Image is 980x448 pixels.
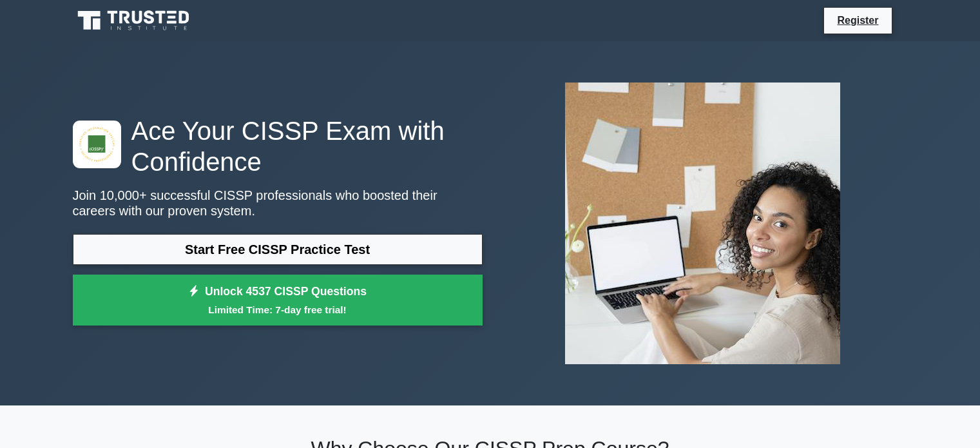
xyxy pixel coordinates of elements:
[89,302,466,317] small: Limited Time: 7-day free trial!
[829,12,886,28] a: Register
[73,188,483,219] p: Join 10,000+ successful CISSP professionals who boosted their careers with our proven system.
[73,234,483,265] a: Start Free CISSP Practice Test
[73,275,483,326] a: Unlock 4537 CISSP QuestionsLimited Time: 7-day free trial!
[73,115,483,177] h1: Ace Your CISSP Exam with Confidence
